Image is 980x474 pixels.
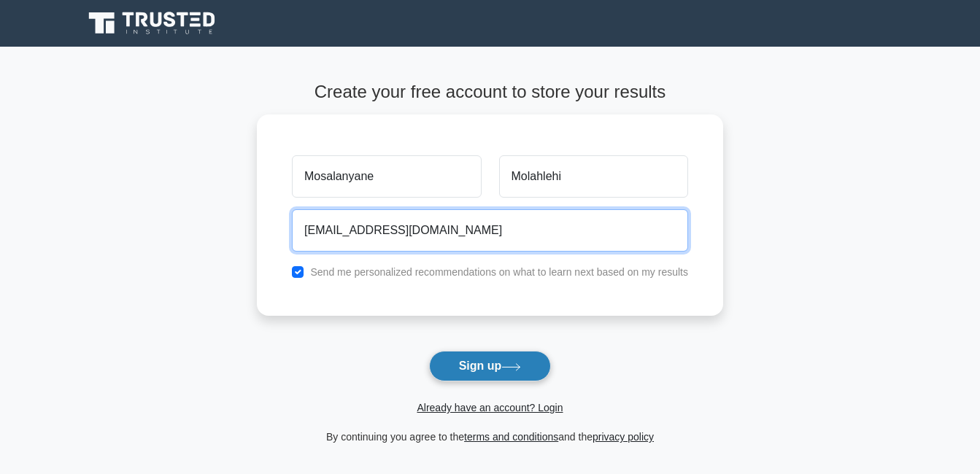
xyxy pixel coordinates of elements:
[292,155,481,198] input: First name
[593,431,654,443] a: privacy policy
[310,266,688,278] label: Send me personalized recommendations on what to learn next based on my results
[499,155,688,198] input: Last name
[417,402,563,413] a: Already have an account? Login
[292,209,688,252] input: Email
[464,431,558,443] a: terms and conditions
[257,82,723,103] h4: Create your free account to store your results
[429,351,552,381] button: Sign up
[248,428,732,446] div: By continuing you agree to the and the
